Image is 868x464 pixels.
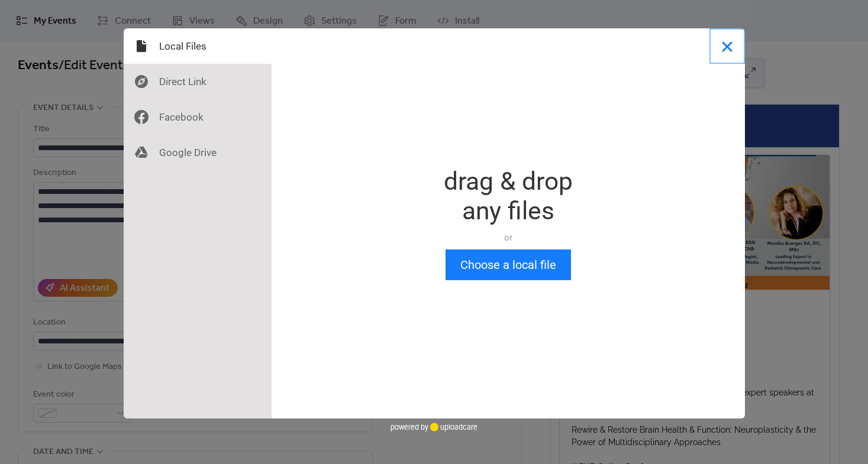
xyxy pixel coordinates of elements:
[428,423,477,431] a: uploadcare
[124,135,272,170] div: Google Drive
[124,99,272,135] div: Facebook
[446,249,571,280] button: Choose a local file
[444,232,573,244] div: or
[124,64,272,99] div: Direct Link
[124,28,272,64] div: Local Files
[391,418,477,436] div: powered by
[709,28,745,64] button: Close
[444,167,573,226] div: drag & drop any files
